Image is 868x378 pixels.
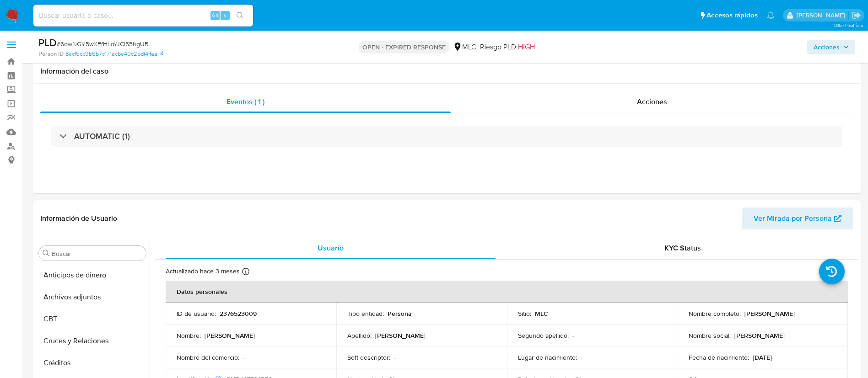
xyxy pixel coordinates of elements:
p: [PERSON_NAME] [375,331,426,340]
div: MLC [453,42,476,52]
p: valentina.fiuri@mercadolibre.com [797,11,848,20]
p: Nombre social : [689,331,731,340]
p: ID de usuario : [177,309,216,318]
span: Accesos rápidos [706,11,758,20]
p: MLC [535,309,548,318]
p: Soft descriptor : [347,353,390,362]
span: Acciones [814,40,840,54]
p: OPEN - EXPIRED RESPONSE [359,41,449,53]
button: Archivos adjuntos [35,286,150,308]
span: Alt [211,11,219,20]
p: 2376523009 [220,309,257,318]
th: Datos personales [166,281,848,303]
button: CBT [35,308,150,330]
p: - [394,353,396,362]
p: Segundo apellido : [518,331,569,340]
p: [PERSON_NAME] [205,331,255,340]
a: Salir [852,11,861,20]
a: 8ecf5cc9b6b7c171acbe40c2bdf4ffaa [65,50,163,58]
button: Buscar [43,250,50,257]
p: [DATE] [753,353,772,362]
p: - [572,331,574,340]
h1: Información del caso [40,67,853,76]
button: Acciones [807,40,855,54]
h3: AUTOMATIC (1) [74,131,130,141]
p: Persona [388,309,412,318]
p: [PERSON_NAME] [744,309,795,318]
a: Notificaciones [767,11,775,19]
span: # 6owNGY5wXFfHLoYJCl55hgUB [57,39,149,48]
span: KYC Status [664,243,701,253]
b: PLD [38,35,57,50]
button: Anticipos de dinero [35,264,150,286]
p: - [581,353,582,362]
p: Sitio : [518,309,531,318]
span: Eventos ( 1 ) [226,96,264,107]
button: Cruces y Relaciones [35,330,150,352]
p: Tipo entidad : [347,309,384,318]
p: - [243,353,245,362]
span: Ver Mirada por Persona [754,208,832,229]
span: s [224,11,226,20]
input: Buscar [52,250,142,258]
p: Actualizado hace 3 meses [166,267,240,276]
button: Créditos [35,352,150,374]
p: Nombre del comercio : [177,353,239,362]
button: search-icon [231,9,249,22]
button: Ver Mirada por Persona [742,208,853,229]
span: Acciones [637,96,667,107]
div: AUTOMATIC (1) [51,126,842,147]
h1: Información de Usuario [40,214,117,223]
p: Nombre : [177,331,201,340]
span: HIGH [518,42,535,52]
p: Nombre completo : [689,309,741,318]
span: Riesgo PLD: [480,42,535,52]
p: Apellido : [347,331,372,340]
p: Fecha de nacimiento : [689,353,749,362]
span: Usuario [318,243,344,253]
input: Buscar usuario o caso... [33,10,253,21]
p: [PERSON_NAME] [734,331,785,340]
p: Lugar de nacimiento : [518,353,577,362]
b: Person ID [38,50,64,58]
